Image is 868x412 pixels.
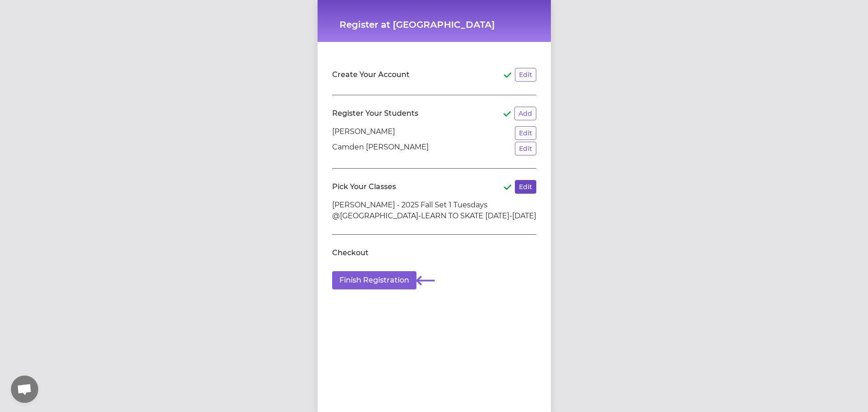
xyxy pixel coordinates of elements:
[514,107,536,120] button: Add
[332,108,418,119] h2: Register Your Students
[332,247,369,258] h2: Checkout
[339,18,529,31] h1: Register at [GEOGRAPHIC_DATA]
[332,142,429,155] p: Camden [PERSON_NAME]
[515,68,536,82] button: Edit
[515,126,536,140] button: Edit
[515,180,536,194] button: Edit
[11,376,38,403] a: Open chat
[515,142,536,155] button: Edit
[332,181,396,192] h2: Pick Your Classes
[332,271,416,289] button: Finish Registration
[332,200,536,221] li: [PERSON_NAME] - 2025 Fall Set 1 Tuesdays @[GEOGRAPHIC_DATA]-LEARN TO SKATE [DATE]-[DATE]
[332,126,395,140] p: [PERSON_NAME]
[332,69,410,80] h2: Create Your Account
